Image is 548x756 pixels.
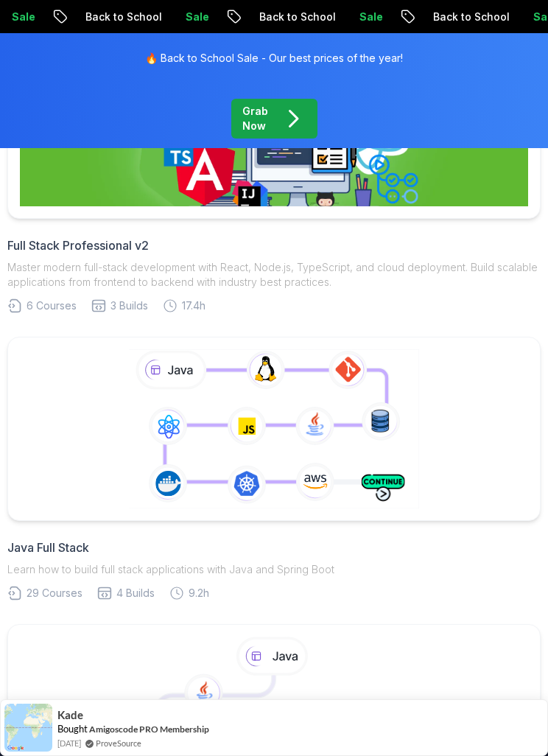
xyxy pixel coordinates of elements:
a: Full Stack Professional v2Full Stack Professional v2Master modern full-stack development with Rea... [7,35,541,313]
span: 3 Builds [110,298,148,313]
p: Sale [347,10,394,24]
p: Back to School [73,10,173,24]
h2: Full Stack Professional v2 [7,237,541,254]
span: 29 Courses [27,586,82,601]
span: Bought [57,723,88,735]
span: Kade [57,709,83,721]
a: Amigoscode PRO Membership [89,723,209,735]
span: [DATE] [57,737,81,749]
p: Grab Now [242,104,269,133]
p: Back to School [421,10,521,24]
span: 4 Builds [116,586,155,601]
p: Sale [173,10,220,24]
span: 9.2h [189,586,209,601]
p: Back to School [247,10,347,24]
a: Java Full StackLearn how to build full stack applications with Java and Spring Boot29 Courses4 Bu... [7,337,541,601]
p: Learn how to build full stack applications with Java and Spring Boot [7,562,541,577]
h2: Java Full Stack [7,539,541,556]
span: 6 Courses [27,298,77,313]
img: provesource social proof notification image [4,704,52,752]
p: Master modern full-stack development with React, Node.js, TypeScript, and cloud deployment. Build... [7,260,541,290]
a: ProveSource [96,737,141,749]
p: 🔥 Back to School Sale - Our best prices of the year! [145,51,403,66]
span: 17.4h [182,298,205,313]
